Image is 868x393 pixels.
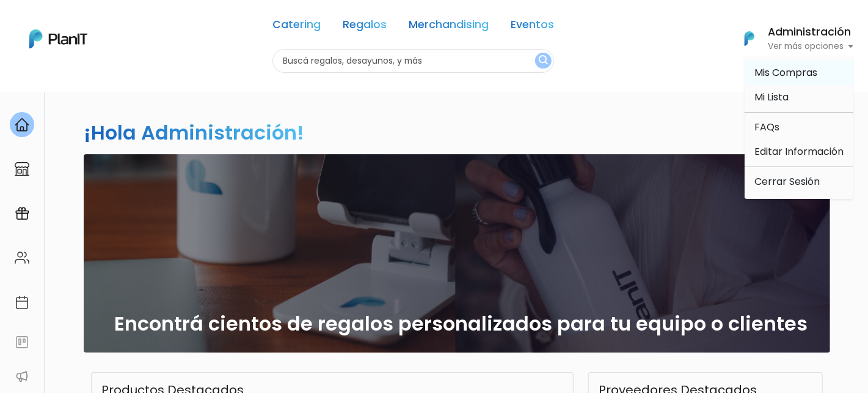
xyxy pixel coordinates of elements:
[272,20,321,34] a: Catering
[115,312,808,335] h2: Encontrá cientos de regalos personalizados para tu equipo o clientes
[15,369,29,384] img: partners-52edf745621dab592f3b2c58e3bca9d71375a7ef29c3b500c9f145b62cc070d4.svg
[32,86,215,163] div: PLAN IT Ya probaste PlanitGO? Vas a poder automatizarlas acciones de todo el año. Escribinos para...
[736,25,763,52] img: PlanIt Logo
[15,162,29,176] img: marketplace-4ceaa7011d94191e9ded77b95e3339b90024bf715f7c57f8cf31f2d8c509eaba.svg
[539,55,548,67] img: search_button-432b6d5273f82d61273b3651a40e1bd1b912527efae98b1b7a1b2c0702e16a8d.svg
[123,73,147,98] span: J
[768,42,853,51] p: Ver más opciones
[754,65,817,80] span: Mis Compras
[511,20,554,34] a: Eventos
[43,113,204,153] p: Ya probaste PlanitGO? Vas a poder automatizarlas acciones de todo el año. Escribinos para saber más!
[729,23,853,54] button: PlanIt Logo Administración Ver más opciones
[189,93,208,111] i: keyboard_arrow_down
[98,73,123,98] img: user_04fe99587a33b9844688ac17b531be2b.png
[15,295,29,310] img: calendar-87d922413cdce8b2cf7b7f5f62616a5cf9e4887200fb71536465627b3292af00.svg
[64,186,186,198] span: ¡Escríbenos!
[343,20,387,34] a: Regalos
[409,20,489,34] a: Merchandising
[29,29,87,48] img: PlanIt Logo
[15,118,29,132] img: home-e721727adea9d79c4d83392d1f703f7f8bce08238fde08b1acbfd93340b81755.svg
[754,90,789,104] span: Mi Lista
[186,184,208,198] i: insert_emoticon
[745,115,853,140] a: FAQs
[745,170,853,194] a: Cerrar Sesión
[84,119,304,146] h2: ¡Hola Administración!
[111,61,135,86] img: user_d58e13f531133c46cb30575f4d864daf.jpeg
[15,206,29,221] img: campaigns-02234683943229c281be62815700db0a1741e53638e28bf9629b52c665b00959.svg
[43,99,78,110] strong: PLAN IT
[272,49,554,73] input: Buscá regalos, desayunos, y más
[745,85,853,110] a: Mi Lista
[745,61,853,85] a: Mis Compras
[208,184,232,198] i: send
[15,250,29,265] img: people-662611757002400ad9ed0e3c099ab2801c6687ba6c219adb57efc949bc21e19d.svg
[15,335,29,350] img: feedback-78b5a0c8f98aac82b08bfc38622c3050aee476f2c9584af64705fc4e61158814.svg
[768,27,853,38] h6: Administración
[745,140,853,164] a: Editar Información
[32,73,215,98] div: J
